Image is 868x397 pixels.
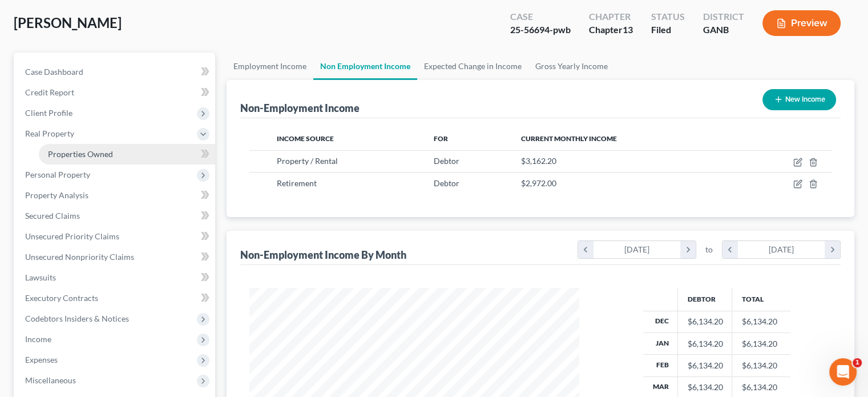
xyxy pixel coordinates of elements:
th: Jan [643,332,678,354]
span: to [705,244,713,255]
div: [DATE] [738,241,825,258]
span: Secured Claims [25,211,80,220]
a: Lawsuits [16,267,215,288]
i: chevron_right [825,241,840,258]
div: 25-56694-pwb [510,23,571,37]
a: Case Dashboard [16,62,215,82]
a: Executory Contracts [16,288,215,308]
div: Filed [651,23,685,37]
div: Non-Employment Income By Month [240,248,406,262]
span: Income [25,334,51,344]
a: Unsecured Nonpriority Claims [16,247,215,267]
div: Status [651,10,685,23]
span: Unsecured Nonpriority Claims [25,252,134,262]
div: District [703,10,744,23]
span: Debtor [434,156,459,166]
span: Expenses [25,355,58,364]
span: Retirement [277,178,317,188]
a: Unsecured Priority Claims [16,226,215,247]
td: $6,134.20 [732,355,790,376]
th: Dec [643,311,678,332]
div: $6,134.20 [687,382,722,393]
th: Total [732,288,790,311]
div: $6,134.20 [687,338,722,350]
a: Secured Claims [16,206,215,226]
button: New Income [762,89,836,110]
div: Non-Employment Income [240,101,360,115]
div: Chapter [589,23,633,37]
div: $6,134.20 [687,316,722,327]
a: Credit Report [16,82,215,103]
div: Chapter [589,10,633,23]
span: $2,972.00 [521,178,556,188]
a: Gross Yearly Income [528,53,615,80]
span: Executory Contracts [25,293,98,303]
span: Credit Report [25,87,74,97]
span: $3,162.20 [521,156,556,166]
span: Lawsuits [25,272,56,282]
span: Property Analysis [25,190,88,200]
div: $6,134.20 [687,360,722,371]
span: 1 [853,358,862,367]
span: Debtor [434,178,459,188]
iframe: Intercom live chat [829,358,857,386]
span: Miscellaneous [25,375,76,385]
span: Case Dashboard [25,67,83,77]
span: Income Source [277,134,334,143]
span: Client Profile [25,108,72,118]
a: Properties Owned [39,144,215,165]
i: chevron_left [722,241,738,258]
i: chevron_left [578,241,594,258]
span: Personal Property [25,170,90,179]
td: $6,134.20 [732,332,790,354]
th: Debtor [678,288,732,311]
i: chevron_right [680,241,696,258]
span: Codebtors Insiders & Notices [25,314,129,323]
a: Employment Income [227,53,313,80]
span: Properties Owned [48,149,113,159]
div: GANB [703,23,744,37]
span: Unsecured Priority Claims [25,231,119,241]
span: Real Property [25,129,74,138]
a: Property Analysis [16,185,215,206]
td: $6,134.20 [732,311,790,332]
a: Non Employment Income [313,53,417,80]
button: Preview [762,10,841,36]
span: Property / Rental [277,156,338,166]
th: Feb [643,355,678,376]
div: Case [510,10,571,23]
div: [DATE] [594,241,681,258]
span: For [434,134,448,143]
span: 13 [623,24,633,35]
span: Current Monthly Income [521,134,617,143]
span: [PERSON_NAME] [14,14,122,31]
a: Expected Change in Income [417,53,528,80]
